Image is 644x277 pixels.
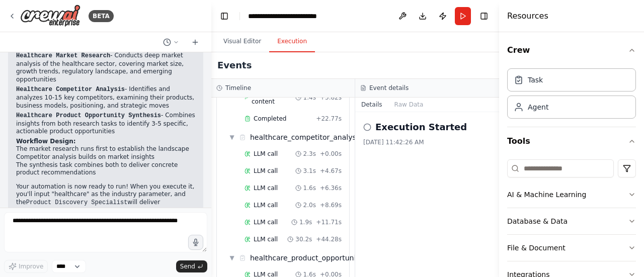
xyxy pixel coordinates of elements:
[316,115,342,123] span: + 22.77s
[316,218,342,226] span: + 11.71s
[320,201,342,209] span: + 8.69s
[254,150,278,158] span: LLM call
[229,133,235,141] span: ▼
[19,262,43,270] span: Improve
[159,36,183,48] button: Switch to previous chat
[477,9,491,23] button: Hide right sidebar
[320,167,342,175] span: + 4.67s
[320,184,342,192] span: + 6.36s
[16,161,195,177] li: The synthesis task combines both to deliver concrete product recommendations
[188,235,203,250] button: Click to speak your automation idea
[507,181,636,208] button: AI & Machine Learning
[217,58,252,72] h2: Events
[507,127,636,155] button: Tools
[303,201,316,209] span: 2.0s
[4,260,48,273] button: Improve
[303,150,316,158] span: 2.3s
[215,31,269,52] button: Visual Editor
[303,167,316,175] span: 3.1s
[528,75,543,85] div: Task
[507,10,548,22] h4: Resources
[528,102,548,112] div: Agent
[248,11,337,21] nav: breadcrumb
[369,84,409,92] h3: Event details
[26,199,128,206] code: Product Discovery Specialist
[250,132,362,142] div: healthcare_competitor_analysis
[16,112,195,136] p: - Combines insights from both research tasks to identify 3-5 specific, actionable product opportu...
[355,98,388,112] button: Details
[252,89,295,106] span: Read website content
[225,84,251,92] h3: Timeline
[16,112,161,119] code: Healthcare Product Opportunity Synthesis
[507,235,636,261] button: File & Document
[254,184,278,192] span: LLM call
[229,254,235,262] span: ▼
[320,150,342,158] span: + 0.00s
[303,94,316,102] span: 1.4s
[254,201,278,209] span: LLM call
[16,138,76,145] strong: Workflow Design:
[303,184,316,192] span: 1.6s
[254,167,278,175] span: LLM call
[20,5,80,27] img: Logo
[375,120,467,134] h2: Execution Started
[269,31,315,52] button: Execution
[507,64,636,127] div: Crew
[507,208,636,234] button: Database & Data
[176,260,207,272] button: Send
[16,52,195,83] p: - Conducts deep market analysis of the healthcare sector, covering market size, growth trends, re...
[16,153,195,161] li: Competitor analysis builds on market insights
[16,183,195,223] p: Your automation is now ready to run! When you execute it, you'll input "healthcare" as the indust...
[363,138,491,146] div: [DATE] 11:42:26 AM
[16,86,125,93] code: Healthcare Competitor Analysis
[16,145,195,153] li: The market research runs first to establish the landscape
[217,9,231,23] button: Hide left sidebar
[16,85,195,110] p: - Identifies and analyzes 10-15 key competitors, examining their products, business models, posit...
[89,10,114,22] div: BETA
[16,52,110,59] code: Healthcare Market Research
[187,36,203,48] button: Start a new chat
[295,235,312,243] span: 30.2s
[507,36,636,64] button: Crew
[254,235,278,243] span: LLM call
[250,253,399,263] div: healthcare_product_opportunity_synthesis
[316,235,342,243] span: + 44.28s
[254,218,278,226] span: LLM call
[388,98,430,112] button: Raw Data
[180,262,195,270] span: Send
[254,115,286,123] span: Completed
[299,218,312,226] span: 1.9s
[320,94,342,102] span: + 5.82s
